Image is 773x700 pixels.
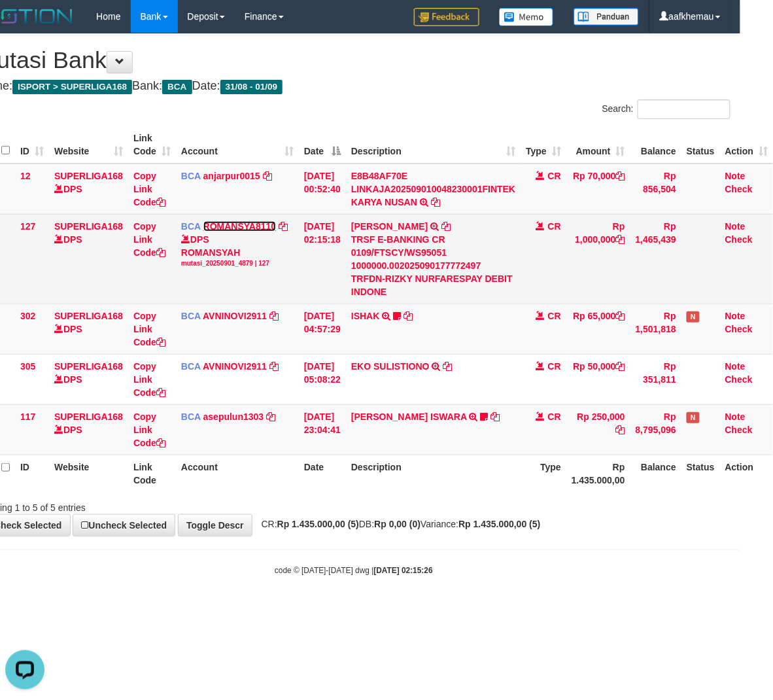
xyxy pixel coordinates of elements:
a: Copy Link Code [133,411,165,448]
a: Check [725,234,753,245]
div: TRSF E-BANKING CR 0109/FTSCY/WS95051 1000000.002025090177772497 TRFDN-RIZKY NURFARESPAY DEBIT INDONE [351,233,515,298]
strong: Rp 1.435.000,00 (5) [277,519,359,529]
span: BCA [181,361,201,372]
th: Date [299,455,346,492]
span: CR: DB: Variance: [255,519,541,529]
input: Search: [638,99,730,119]
span: 31/08 - 01/09 [220,80,283,94]
a: Copy ISHAK to clipboard [404,311,413,321]
span: CR [548,221,561,232]
th: ID [15,455,49,492]
span: 305 [20,361,35,372]
a: Copy Link Code [133,361,165,398]
td: Rp 50,000 [566,354,630,404]
th: Account: activate to sort column ascending [176,126,299,164]
td: Rp 8,795,096 [630,404,681,455]
td: [DATE] 05:08:22 [299,354,346,404]
a: Check [725,425,753,435]
span: 127 [20,221,35,232]
td: [DATE] 00:52:40 [299,164,346,215]
a: SUPERLIGA168 [54,411,123,422]
span: ISPORT > SUPERLIGA168 [12,80,132,94]
td: Rp 1,501,818 [630,304,681,354]
a: Note [725,221,746,232]
a: Check [725,184,753,194]
a: AVNINOVI2911 [203,311,267,321]
td: Rp 1,465,439 [630,214,681,304]
a: Note [725,311,746,321]
strong: Rp 1.435.000,00 (5) [458,519,540,529]
a: SUPERLIGA168 [54,171,123,181]
td: DPS [49,214,128,304]
td: [DATE] 04:57:29 [299,304,346,354]
a: asepulun1303 [203,411,264,422]
th: Balance [630,455,681,492]
a: Copy Link Code [133,171,165,207]
a: anjarpur0015 [203,171,260,181]
span: 117 [20,411,35,422]
span: CR [548,311,561,321]
a: Note [725,411,746,422]
span: CR [548,361,561,372]
td: Rp 65,000 [566,304,630,354]
a: Copy Rp 50,000 to clipboard [616,361,625,372]
a: Copy AVNINOVI2911 to clipboard [269,311,279,321]
strong: Rp 0,00 (0) [374,519,421,529]
small: code © [DATE]-[DATE] dwg | [275,566,433,575]
span: BCA [162,80,192,94]
td: Rp 70,000 [566,164,630,215]
a: SUPERLIGA168 [54,221,123,232]
a: Copy asepulun1303 to clipboard [266,411,275,422]
th: Amount: activate to sort column ascending [566,126,630,164]
th: Status [681,126,720,164]
span: 302 [20,311,35,321]
td: DPS [49,304,128,354]
a: Toggle Descr [178,514,252,536]
a: Uncheck Selected [73,514,175,536]
th: Balance [630,126,681,164]
a: Note [725,171,746,181]
a: ROMANSYA8110 [203,221,277,232]
span: BCA [181,411,201,422]
td: [DATE] 23:04:41 [299,404,346,455]
a: Copy RIZKY NURFAR to clipboard [441,221,451,232]
a: Copy ROMANSYA8110 to clipboard [279,221,288,232]
th: Website [49,455,128,492]
span: BCA [181,311,201,321]
span: Has Note [687,412,700,423]
th: Type [521,455,566,492]
th: Account [176,455,299,492]
td: [DATE] 02:15:18 [299,214,346,304]
td: DPS [49,404,128,455]
th: Link Code [128,455,176,492]
td: Rp 856,504 [630,164,681,215]
span: BCA [181,171,201,181]
a: Check [725,374,753,385]
a: Copy Link Code [133,311,165,347]
a: Copy Link Code [133,221,165,258]
span: BCA [181,221,201,232]
strong: [DATE] 02:15:26 [374,566,433,575]
th: Description: activate to sort column ascending [346,126,521,164]
td: Rp 250,000 [566,404,630,455]
div: mutasi_20250901_4879 | 127 [181,259,294,268]
th: Website: activate to sort column ascending [49,126,128,164]
th: Rp 1.435.000,00 [566,455,630,492]
a: [PERSON_NAME] [351,221,428,232]
a: Copy DIONYSIUS ISWARA to clipboard [491,411,500,422]
td: Rp 351,811 [630,354,681,404]
span: Has Note [687,311,700,323]
span: 12 [20,171,31,181]
a: Check [725,324,753,334]
th: Status [681,455,720,492]
th: Description [346,455,521,492]
a: Copy Rp 70,000 to clipboard [616,171,625,181]
a: Copy Rp 65,000 to clipboard [616,311,625,321]
a: Copy EKO SULISTIONO to clipboard [443,361,453,372]
a: Copy E8B48AF70E LINKAJA202509010048230001FINTEK KARYA NUSAN to clipboard [431,197,440,207]
img: Feedback.jpg [414,8,479,26]
a: E8B48AF70E LINKAJA202509010048230001FINTEK KARYA NUSAN [351,171,515,207]
a: Copy Rp 250,000 to clipboard [616,425,625,435]
a: EKO SULISTIONO [351,361,430,372]
a: AVNINOVI2911 [203,361,267,372]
